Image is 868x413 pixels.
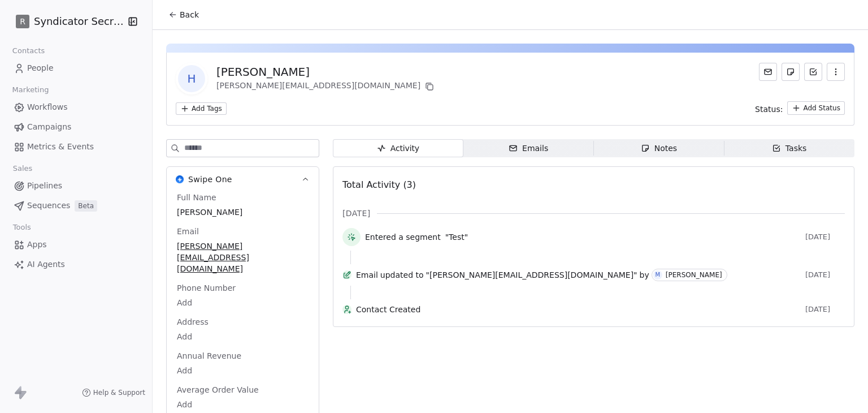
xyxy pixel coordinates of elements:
span: Campaigns [27,121,71,133]
a: Pipelines [9,177,143,195]
span: Add [177,331,309,342]
span: Metrics & Events [27,141,94,153]
span: Beta [75,200,97,212]
span: Help & Support [93,388,145,397]
span: Total Activity (3) [342,179,416,190]
span: R [20,16,25,27]
button: Add Status [787,101,845,115]
span: Email [175,226,201,237]
span: Pipelines [27,180,62,192]
div: [PERSON_NAME] [666,271,722,279]
a: AI Agents [9,255,143,274]
span: Contacts [7,42,50,59]
span: Add [177,399,309,410]
span: AI Agents [27,259,65,270]
span: Annual Revenue [175,350,244,362]
span: People [27,62,54,74]
span: Average Order Value [175,384,261,395]
span: [DATE] [805,233,845,242]
span: Address [175,316,211,328]
a: Metrics & Events [9,137,143,156]
span: "[PERSON_NAME][EMAIL_ADDRESS][DOMAIN_NAME]" [426,269,637,281]
span: Email [356,269,378,281]
span: Apps [27,239,47,251]
span: updated to [380,269,424,281]
span: [DATE] [342,208,370,219]
button: Add Tags [176,102,227,115]
a: Help & Support [82,388,145,397]
div: [PERSON_NAME][EMAIL_ADDRESS][DOMAIN_NAME] [216,80,436,93]
span: by [640,269,649,281]
button: Back [162,5,206,25]
span: Swipe One [188,174,232,185]
span: Tools [8,219,36,236]
span: Sales [8,160,37,177]
span: Syndicator Secrets [34,14,124,29]
button: RSyndicator Secrets [14,12,120,31]
span: "Test" [445,231,468,243]
span: Contact Created [356,304,801,315]
a: Campaigns [9,118,143,136]
span: Status: [755,104,783,115]
button: Swipe OneSwipe One [167,167,319,192]
div: Notes [641,143,677,154]
a: Apps [9,235,143,254]
span: [PERSON_NAME][EMAIL_ADDRESS][DOMAIN_NAME] [177,240,309,274]
span: Add [177,365,309,376]
div: Emails [509,143,548,154]
span: H [178,65,205,92]
img: Swipe One [176,175,184,183]
span: [DATE] [805,270,845,279]
span: [PERSON_NAME] [177,206,309,218]
span: Full Name [175,192,219,203]
span: Marketing [7,81,54,98]
span: [DATE] [805,305,845,314]
div: M [655,270,660,279]
div: Tasks [772,143,807,154]
span: Phone Number [175,282,238,294]
span: Workflows [27,101,68,113]
span: Add [177,297,309,308]
span: Sequences [27,200,70,212]
a: Workflows [9,98,143,117]
a: SequencesBeta [9,196,143,215]
div: [PERSON_NAME] [216,64,436,80]
a: People [9,59,143,78]
span: Back [180,9,199,20]
span: Entered a segment [365,231,441,243]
